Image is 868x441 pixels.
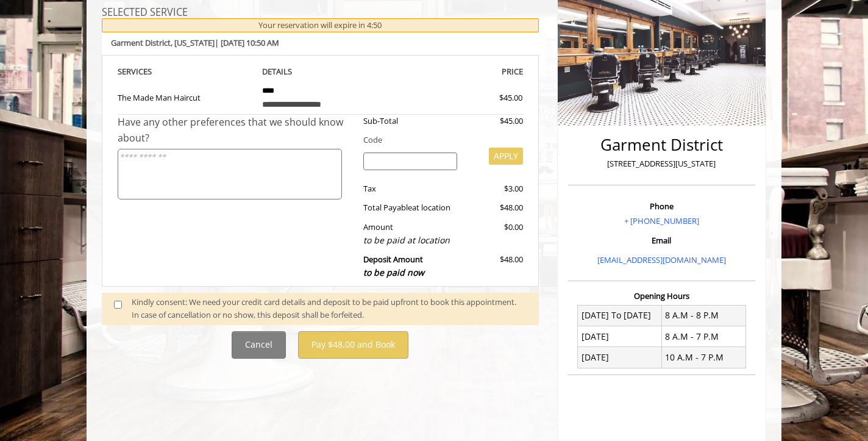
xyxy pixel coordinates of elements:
[661,305,745,326] td: 8 A.M - 8 P.M
[118,79,253,115] td: The Made Man Haircut
[466,253,522,279] div: $48.00
[571,136,752,154] h2: Garment District
[597,254,726,265] a: [EMAIL_ADDRESS][DOMAIN_NAME]
[363,254,424,278] b: Deposit Amount
[354,201,467,214] div: Total Payable
[354,134,523,146] div: Code
[571,157,752,170] p: [STREET_ADDRESS][US_STATE]
[571,236,752,245] h3: Email
[118,65,253,79] th: SERVICE
[111,37,279,48] b: Garment District | [DATE] 10:50 AM
[571,202,752,210] h3: Phone
[354,221,467,247] div: Amount
[466,221,522,247] div: $0.00
[132,296,527,321] div: Kindly consent: We need your credit card details and deposit to be paid upfront to book this appo...
[661,347,745,368] td: 10 A.M - 7 P.M
[102,18,539,32] div: Your reservation will expire in 4:50
[412,202,450,213] span: at location
[466,182,522,195] div: $3.00
[466,115,522,127] div: $45.00
[253,65,388,79] th: DETAILS
[232,331,286,359] button: Cancel
[354,182,467,195] div: Tax
[354,115,467,127] div: Sub-Total
[388,65,523,79] th: PRICE
[489,148,523,165] button: APPLY
[578,326,662,347] td: [DATE]
[148,66,152,77] span: S
[568,292,755,300] h3: Opening Hours
[455,91,522,104] div: $45.00
[624,215,699,226] a: + [PHONE_NUMBER]
[171,37,215,48] span: , [US_STATE]
[118,115,354,146] div: Have any other preferences that we should know about?
[102,7,539,18] h3: SELECTED SERVICE
[363,234,458,247] div: to be paid at location
[578,305,662,326] td: [DATE] To [DATE]
[466,201,522,214] div: $48.00
[578,347,662,368] td: [DATE]
[298,331,408,359] button: Pay $48.00 and Book
[661,326,745,347] td: 8 A.M - 7 P.M
[363,267,424,278] span: to be paid now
